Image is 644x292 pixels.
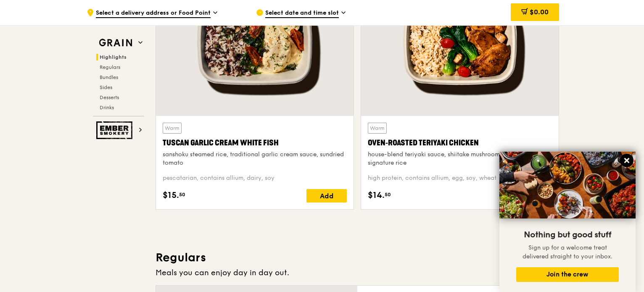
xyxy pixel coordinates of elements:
[368,150,552,167] div: house-blend teriyaki sauce, shiitake mushroom, bok choy, tossed signature rice
[620,154,633,167] button: Close
[368,189,385,202] span: $14.
[163,189,179,202] span: $15.
[100,54,127,60] span: Highlights
[156,267,559,279] div: Meals you can enjoy day in day out.
[368,137,552,149] div: Oven‑Roasted Teriyaki Chicken
[100,95,119,100] span: Desserts
[368,123,387,134] div: Warm
[100,84,112,90] span: Sides
[516,267,619,282] button: Join the crew
[524,230,611,240] span: Nothing but good stuff
[163,137,347,149] div: Tuscan Garlic Cream White Fish
[368,174,552,182] div: high protein, contains allium, egg, soy, wheat
[179,191,185,198] span: 50
[156,250,559,265] h3: Regulars
[96,9,211,18] span: Select a delivery address or Food Point
[499,152,636,218] img: DSC07876-Edit02-Large.jpeg
[100,74,118,80] span: Bundles
[163,123,182,134] div: Warm
[100,105,114,110] span: Drinks
[523,244,612,260] span: Sign up for a welcome treat delivered straight to your inbox.
[96,35,135,50] img: Grain web logo
[163,150,347,167] div: sanshoku steamed rice, traditional garlic cream sauce, sundried tomato
[265,9,339,18] span: Select date and time slot
[530,8,549,16] span: $0.00
[100,64,120,70] span: Regulars
[306,189,347,203] div: Add
[96,121,135,139] img: Ember Smokery web logo
[385,191,391,198] span: 50
[163,174,347,182] div: pescatarian, contains allium, dairy, soy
